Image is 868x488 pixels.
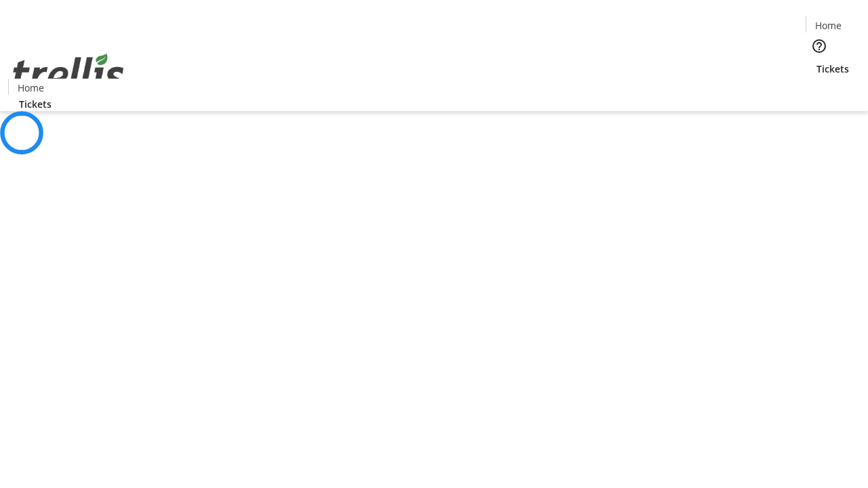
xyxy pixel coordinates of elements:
span: Home [18,81,44,95]
img: Orient E2E Organization MorWpmMO7W's Logo [8,39,129,106]
button: Help [806,33,833,60]
a: Tickets [8,97,62,111]
span: Tickets [816,62,849,76]
a: Home [806,18,850,33]
a: Home [9,81,52,95]
span: Home [815,18,842,33]
span: Tickets [19,97,52,111]
button: Cart [806,76,833,103]
a: Tickets [806,62,860,76]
